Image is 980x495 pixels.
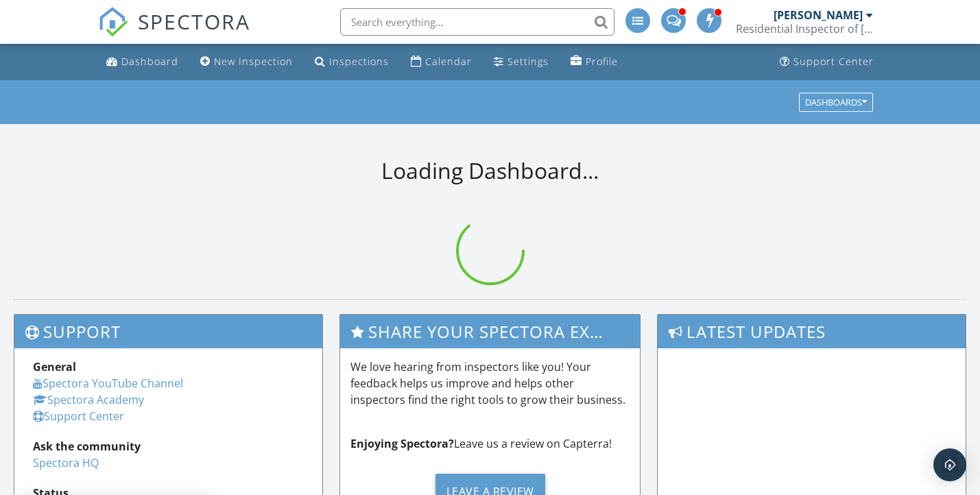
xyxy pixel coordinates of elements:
a: Support Center [33,409,124,424]
div: Open Intercom Messenger [933,448,966,481]
span: SPECTORA [138,7,250,36]
a: Dashboard [101,49,184,75]
div: [PERSON_NAME] [774,8,863,22]
h3: Support [14,315,322,348]
a: SPECTORA [98,19,250,47]
div: New Inspection [214,55,293,68]
img: The Best Home Inspection Software - Spectora [98,7,128,37]
a: Profile [565,49,623,75]
div: Calendar [425,55,472,68]
a: Spectora YouTube Channel [33,376,183,391]
strong: General [33,359,76,374]
a: New Inspection [195,49,298,75]
a: Settings [488,49,554,75]
h3: Share Your Spectora Experience [340,315,640,348]
a: Calendar [405,49,477,75]
p: Leave us a review on Capterra! [350,435,630,452]
a: Spectora Academy [33,392,144,407]
div: Profile [586,55,618,68]
h3: Latest Updates [658,315,966,348]
a: Support Center [774,49,879,75]
a: Inspections [309,49,394,75]
div: Support Center [793,55,874,68]
a: Spectora HQ [33,455,99,470]
div: Dashboard [121,55,178,68]
p: We love hearing from inspectors like you! Your feedback helps us improve and helps other inspecto... [350,359,630,408]
div: Residential Inspector of America (Jacksonville) [736,22,873,36]
button: Dashboards [799,93,873,112]
div: Ask the community [33,438,304,455]
div: Settings [507,55,549,68]
input: Search everything... [340,8,614,36]
div: Inspections [329,55,389,68]
div: Dashboards [805,97,867,107]
strong: Enjoying Spectora? [350,436,454,451]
